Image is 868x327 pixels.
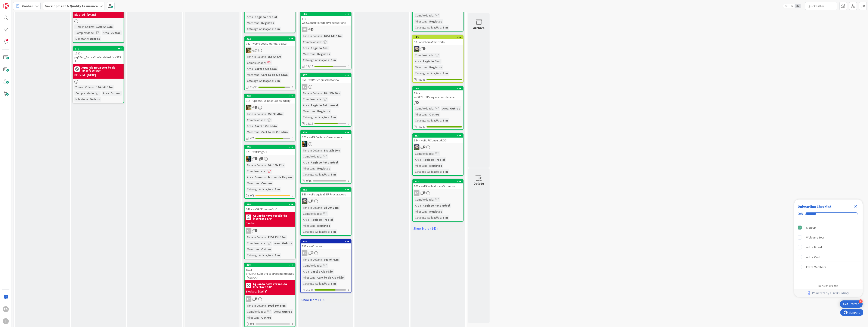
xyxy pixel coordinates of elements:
[418,124,425,129] span: 48/48
[95,85,114,90] div: 120d 6h 12m
[329,172,330,177] span: :
[260,181,273,186] div: Comuns
[321,154,322,159] span: :
[95,24,114,29] div: 120d 6h 10m
[433,13,434,18] span: :
[45,4,98,8] b: Development & Quality Assurance
[414,46,419,52] img: LS
[415,87,463,90] div: 186
[246,130,260,134] div: Milestone
[302,115,329,120] div: Catalogo Aplicações
[246,78,273,83] div: Catalogo Aplicações
[794,289,863,297] div: Footer
[250,193,254,198] span: 0 / 3
[247,203,295,206] div: 286
[330,58,337,62] div: Sim
[301,130,351,140] div: 209870 - wsRACertidaoPermanente
[301,12,351,16] div: 120
[415,134,463,137] div: 233
[422,59,441,64] div: Registo Civil
[94,85,95,90] span: :
[73,51,124,64] div: 1520 - prjSPAJ_FaturaConferidaNotificaSPAJ
[441,106,448,111] div: Area
[413,87,463,100] div: 186784 - wsRECLUSPesquisaIdentificacao
[798,212,803,216] div: 20%
[442,169,449,174] div: Sim
[806,255,820,260] div: Add a Card
[794,221,863,281] div: Checklist items
[302,84,307,90] div: SL
[302,103,309,108] div: Area
[245,94,295,103] div: 253915 - UpdateBusinessCodes_Utility
[301,73,351,83] div: 337856 - wsRAPesquisaHistorico
[302,52,316,56] div: Milestone
[303,13,351,16] div: 120
[260,21,275,25] div: Registos
[302,166,316,171] div: Milestone
[22,3,34,9] span: Kanban
[246,181,260,186] div: Milestone
[306,64,313,69] span: 11/19
[302,198,307,204] img: LS
[102,30,109,35] div: Area
[301,73,351,77] div: 337
[245,228,295,234] div: CP
[73,47,124,64] div: 3701520 - prjSPAJ_FaturaConferidaNotificaSPAJ
[94,91,94,96] span: :
[433,106,434,111] span: :
[89,36,101,41] div: Outros
[448,106,449,111] span: :
[316,52,331,56] div: Registos
[428,112,440,117] div: Outros
[260,21,260,25] span: :
[245,145,295,149] div: 288
[412,225,464,232] a: Show More (141)
[274,78,281,83] div: Sim
[428,209,428,214] span: :
[302,40,321,44] div: Complexidade
[273,27,274,31] span: :
[245,156,295,162] div: JC
[74,24,94,29] div: Time in Column
[9,1,19,6] span: Support
[311,28,313,31] span: 9
[246,112,266,116] div: Time in Column
[322,34,323,38] span: :
[274,187,281,192] div: Sim
[316,166,316,171] span: :
[246,175,253,180] div: Area
[316,109,316,114] span: :
[414,65,428,70] div: Milestone
[413,183,463,189] div: 862 - wsRAValMatriculaObtImposto
[428,65,428,70] span: :
[260,72,260,77] span: :
[301,188,351,197] div: 332846 - wsPesquisaSIRPProcuracoes
[796,233,861,242] div: Welcome Tour is incomplete.
[88,97,89,102] span: :
[413,190,463,196] div: GN
[81,66,122,72] b: Aguarda nova versão da interface SAP
[75,47,124,50] div: 370
[246,118,265,122] div: Complexidade
[255,106,257,109] span: 1
[302,154,321,159] div: Complexidade
[414,163,428,168] div: Milestone
[323,148,341,153] div: 18d 20h 20m
[300,296,351,303] a: Show More (118)
[323,34,343,38] div: 109d 14h 11m
[413,87,463,90] div: 186
[246,163,266,168] div: Time in Column
[442,71,449,76] div: Sim
[254,66,278,71] div: Cartão Cidadão
[246,66,253,71] div: Area
[323,91,341,96] div: 18d 20h 40m
[414,106,433,111] div: Complexidade
[253,15,254,19] span: :
[414,71,441,76] div: Catalogo Aplicações
[796,223,861,232] div: Sign Up is complete.
[73,47,124,51] div: 370
[330,115,337,120] div: Sim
